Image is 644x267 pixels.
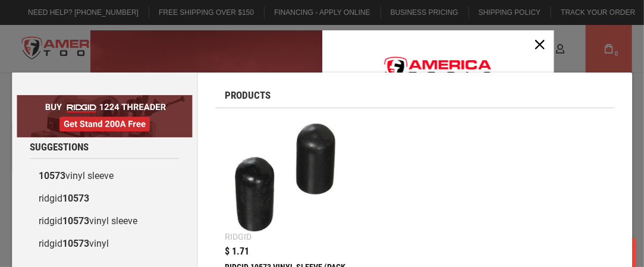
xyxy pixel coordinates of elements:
[30,165,180,187] a: 10573vinyl sleeve
[62,193,89,204] b: 10573
[225,233,252,241] div: Ridgid
[62,215,89,227] b: 10573
[30,142,89,152] span: Suggestions
[17,18,134,27] p: We're away right now. Please check back later!
[17,95,193,137] img: BOGO: Buy RIDGID® 1224 Threader, Get Stand 200A Free!
[225,90,271,100] span: Products
[30,210,180,233] a: ridgid10573vinyl sleeve
[535,40,545,49] svg: close icon
[30,233,180,255] a: ridgid10573vinyl
[137,15,151,30] button: Open LiveChat chat widget
[30,187,180,210] a: ridgid10573
[17,95,193,104] a: BOGO: Buy RIDGID® 1224 Threader, Get Stand 200A Free!
[526,30,554,59] button: Close
[62,238,89,249] b: 10573
[225,247,249,256] span: $ 1.71
[231,123,340,232] img: RIDGID 10573 VINYL SLEEVE (PACK OF 2)
[39,170,65,181] b: 10573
